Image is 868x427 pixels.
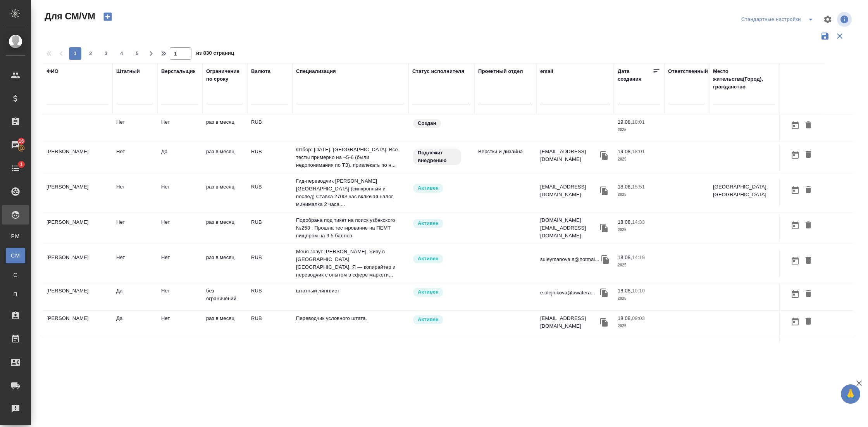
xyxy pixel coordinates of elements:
[802,342,815,356] button: Удалить
[202,283,247,310] td: без ограничений
[157,214,202,242] td: Нет
[632,288,645,294] p: 10:10
[802,315,815,329] button: Удалить
[14,137,29,145] span: 16
[418,119,436,127] p: Создан
[202,179,247,206] td: раз в месяц
[84,50,97,57] span: 2
[802,118,815,133] button: Удалить
[618,156,660,163] p: 2025
[202,144,247,171] td: раз в месяц
[247,283,292,310] td: RUB
[789,342,802,356] button: Открыть календарь загрузки
[157,114,202,142] td: Нет
[618,295,660,303] p: 2025
[598,185,610,197] button: Скопировать
[832,29,847,43] button: Сбросить фильтры
[202,338,247,365] td: раз в месяц
[43,144,112,171] td: [PERSON_NAME]
[412,148,470,166] div: Свежая кровь: на первые 3 заказа по тематике ставь редактора и фиксируй оценки
[632,219,645,225] p: 14:33
[112,179,157,206] td: Нет
[418,316,439,323] p: Активен
[10,290,21,298] span: П
[202,214,247,242] td: раз в месяц
[115,50,128,57] span: 4
[632,254,645,260] p: 14:19
[844,386,857,402] span: 🙏
[157,144,202,171] td: Да
[43,179,112,206] td: [PERSON_NAME]
[598,150,610,161] button: Скопировать
[202,250,247,277] td: раз в месяц
[15,161,27,168] span: 1
[43,338,112,365] td: RTA [GEOGRAPHIC_DATA]
[598,222,610,234] button: Скопировать
[540,67,553,75] div: email
[247,311,292,338] td: RUB
[789,148,802,162] button: Открыть календарь загрузки
[206,67,243,83] div: Ограничение по сроку
[418,220,439,227] p: Активен
[112,114,157,142] td: Нет
[540,342,598,358] p: [EMAIL_ADDRESS][DOMAIN_NAME]
[418,184,439,192] p: Активен
[412,183,470,194] div: Рядовой исполнитель: назначай с учетом рейтинга
[540,148,598,163] p: [EMAIL_ADDRESS][DOMAIN_NAME]
[802,254,815,268] button: Удалить
[540,315,598,330] p: [EMAIL_ADDRESS][DOMAIN_NAME]
[247,250,292,277] td: RUB
[418,255,439,263] p: Активен
[618,119,632,125] p: 19.08,
[6,248,25,263] a: CM
[100,47,112,60] button: 3
[112,250,157,277] td: Нет
[84,47,97,60] button: 2
[418,149,456,164] p: Подлежит внедрению
[789,315,802,329] button: Открыть календарь загрузки
[296,177,405,208] p: Гид-переводчик [PERSON_NAME] [GEOGRAPHIC_DATA] (синхронный и послед) Ставка 2700/ час включая нал...
[618,149,632,154] p: 19.08,
[540,256,599,263] p: suleymanova.s@hotmai...
[43,311,112,338] td: [PERSON_NAME]
[789,118,802,133] button: Открыть календарь загрузки
[540,289,595,297] p: e.olejnikova@awatera...
[202,114,247,142] td: раз в месяц
[43,10,95,22] span: Для СМ/VM
[789,218,802,233] button: Открыть календарь загрузки
[112,144,157,171] td: Нет
[202,311,247,338] td: раз в месяц
[478,67,523,75] div: Проектный отдел
[412,287,470,297] div: Рядовой исполнитель: назначай с учетом рейтинга
[115,47,128,60] button: 4
[598,287,610,299] button: Скопировать
[251,67,270,75] div: Валюта
[837,12,853,27] span: Посмотреть информацию
[841,384,860,404] button: 🙏
[802,218,815,233] button: Удалить
[789,183,802,197] button: Открыть календарь загрузки
[10,271,21,279] span: С
[247,114,292,142] td: RUB
[474,144,536,171] td: Верстки и дизайна
[618,315,632,321] p: 18.08,
[157,179,202,206] td: Нет
[789,254,802,268] button: Открыть календарь загрузки
[296,67,336,75] div: Специализация
[247,144,292,171] td: RUB
[43,250,112,277] td: [PERSON_NAME]
[412,342,470,353] div: Рядовой исполнитель: назначай с учетом рейтинга
[618,191,660,199] p: 2025
[131,47,143,60] button: 5
[112,283,157,310] td: Да
[618,184,632,190] p: 18.08,
[296,216,405,240] p: Подобрана под тикет на поиск узбекского №253 . Прошла тестирование на ПЕМТ пищпром на 9,5 баллов
[739,13,818,26] div: split button
[296,287,405,295] p: штатный лингвист
[43,214,112,242] td: [PERSON_NAME]
[247,338,292,365] td: RUB
[802,287,815,301] button: Удалить
[98,10,117,23] button: Создать
[100,50,112,57] span: 3
[112,338,157,365] td: Нет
